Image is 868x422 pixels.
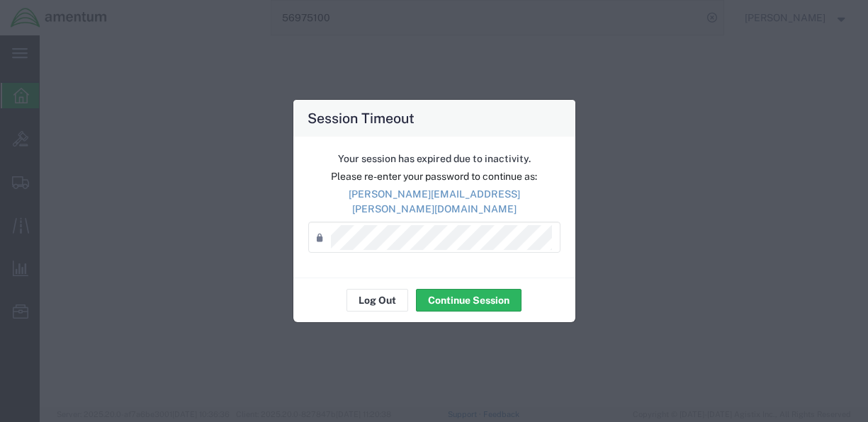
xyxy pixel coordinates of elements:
[308,187,560,217] p: [PERSON_NAME][EMAIL_ADDRESS][PERSON_NAME][DOMAIN_NAME]
[308,108,415,128] h4: Session Timeout
[416,289,522,312] button: Continue Session
[308,152,560,166] p: Your session has expired due to inactivity.
[308,169,560,184] p: Please re-enter your password to continue as:
[346,289,408,312] button: Log Out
